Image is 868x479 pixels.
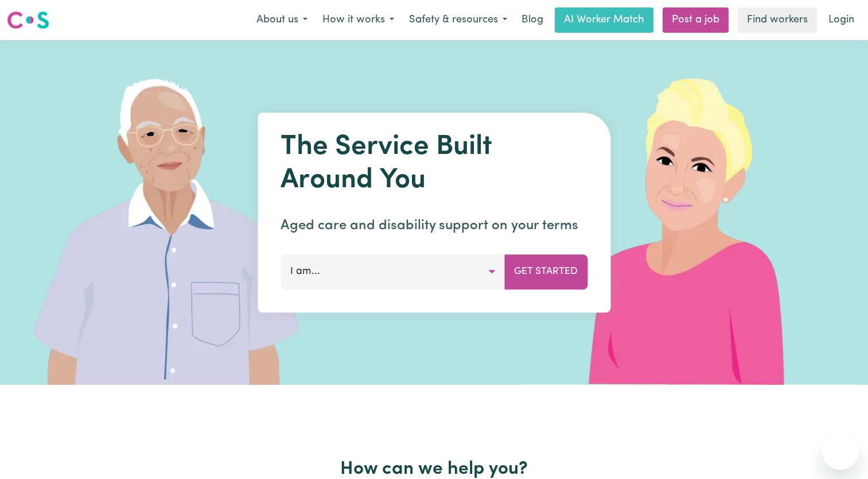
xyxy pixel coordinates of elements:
p: Aged care and disability support on your terms [281,215,587,236]
a: Post a job [663,7,729,33]
button: Safety & resources [402,8,515,32]
a: Login [822,7,861,33]
iframe: Button to launch messaging window [822,433,859,470]
button: How it works [315,8,402,32]
a: Blog [515,7,550,33]
a: AI Worker Match [555,7,653,33]
button: Get Started [504,254,587,289]
button: I am... [281,254,505,289]
a: Find workers [738,7,817,33]
h1: The Service Built Around You [281,131,587,197]
button: About us [249,8,315,32]
img: Careseekers logo [7,10,49,30]
a: Careseekers logo [7,7,49,33]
